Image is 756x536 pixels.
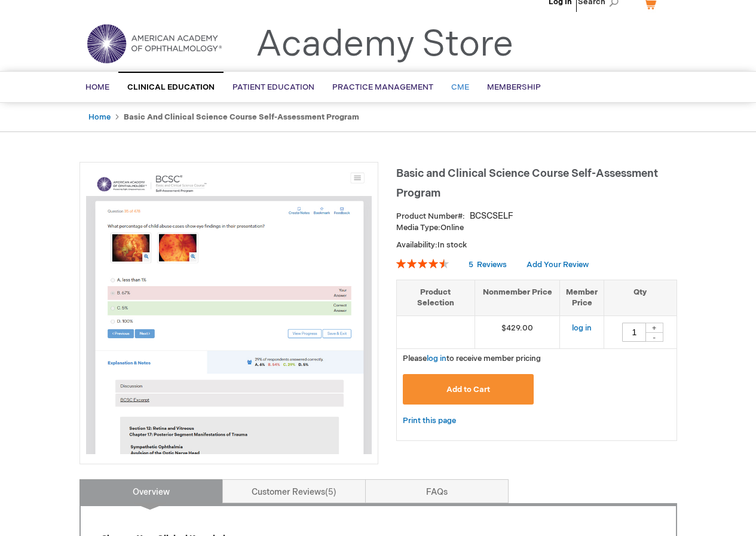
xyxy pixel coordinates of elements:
p: Online [396,222,677,234]
span: 5 [469,260,473,269]
span: 5 [325,487,336,497]
input: Qty [622,323,646,342]
span: Basic and Clinical Science Course Self-Assessment Program [396,167,658,200]
strong: Product Number [396,212,465,221]
span: Add to Cart [446,385,490,394]
div: - [645,332,663,342]
span: Reviews [477,260,507,269]
th: Qty [604,280,677,316]
a: log in [572,323,592,333]
a: Home [88,112,111,122]
strong: Media Type: [396,223,440,232]
span: Please to receive member pricing [403,354,541,363]
a: Print this page [403,414,456,428]
span: Clinical Education [127,82,215,92]
th: Nonmember Price [475,280,560,316]
span: Home [85,82,109,92]
div: 92% [396,259,449,268]
a: Overview [79,479,223,503]
th: Member Price [560,280,604,316]
span: Practice Management [332,82,433,92]
strong: Basic and Clinical Science Course Self-Assessment Program [124,112,359,122]
img: Basic and Clinical Science Course Self-Assessment Program [86,169,372,454]
span: In stock [437,240,467,250]
span: CME [451,82,469,92]
button: Add to Cart [403,374,534,405]
div: + [645,323,663,333]
span: Membership [487,82,541,92]
td: $429.00 [475,316,560,348]
span: Patient Education [232,82,314,92]
a: log in [427,354,446,363]
div: BCSCSELF [470,210,513,222]
a: 5 Reviews [469,260,509,269]
th: Product Selection [397,280,475,316]
a: Academy Store [256,23,513,66]
p: Availability: [396,240,677,251]
a: Add Your Review [527,260,589,269]
a: Customer Reviews5 [222,479,366,503]
a: FAQs [365,479,509,503]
